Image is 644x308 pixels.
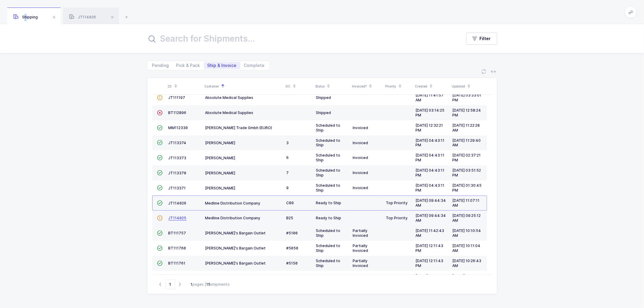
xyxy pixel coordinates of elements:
span: [DATE] 09:44:34 AM [416,213,446,223]
div: Created [415,81,448,91]
span: JT114025 [168,216,187,220]
span:  [157,231,163,235]
span: [DATE] 04:43:11 PM [416,153,445,162]
span: [PERSON_NAME] Trade Gmbh (EURO) [205,125,272,130]
span:  [157,155,163,160]
span: Scheduled to Ship [316,138,341,148]
span: 7 [287,170,289,175]
span: Pick & Pack [176,63,200,68]
span: Medline Distribution Company [205,201,261,205]
span: [DATE] 11:42:43 AM [416,228,444,238]
span: [DATE] 12:32:21 PM [416,123,443,132]
span: Pending [152,63,169,68]
div: ID [168,81,201,91]
span: [DATE] 10:32:37 AM [453,274,481,283]
span: Scheduled to Ship [316,183,341,192]
span: Scheduled to Ship [316,228,341,238]
span: [PERSON_NAME] [205,141,235,145]
span: Filter [480,36,491,42]
span: [DATE] 11:41:57 AM [416,93,444,102]
span: [PERSON_NAME]'s Bargain Outlet [205,261,266,265]
span: Medline Distribution Company [205,216,261,220]
div: Invoiced [353,155,381,160]
span:  [157,110,163,115]
span: [DATE] 10:11:04 AM [453,243,481,253]
span: Scheduled to Ship [316,168,341,177]
div: Partially Invoiced [353,259,381,268]
div: Priority [386,81,412,91]
span: JT114026 [69,15,96,19]
span:  [157,140,163,145]
span: Scheduled to Ship [316,153,341,162]
span: 3 [287,141,289,145]
span: Go to [165,280,175,289]
span: Ready to Ship [316,201,341,205]
span: Scheduled to Ship [316,243,341,253]
span: [DATE] 03:33:01 PM [453,93,482,102]
span: Ready to Ship [316,216,341,220]
span: Scheduled to Ship [316,274,341,283]
div: Invoiced [353,170,381,175]
span: Absolute Medical Supplies [205,110,254,115]
span: Complete [244,63,265,68]
span: [DATE] 11:07:11 AM [453,198,480,208]
span: BT111761 [168,261,186,265]
span: BT111757 [168,231,186,235]
span: Shipped [316,95,331,100]
span: JT113371 [168,186,186,190]
div: Status [316,81,349,91]
span:  [157,261,163,265]
span: Ship & Invoice [207,63,237,68]
span: [PERSON_NAME]'s Bargain Outlet [205,231,266,235]
button: Filter [466,33,497,45]
div: Invoiced? [352,81,382,91]
div: Customer [205,81,282,91]
span: BT112896 [168,110,187,115]
span: [DATE] 12:58:24 PM [453,108,481,117]
span: [DATE] 12:11:43 PM [416,259,444,268]
span: JT113373 [168,156,187,160]
span: [DATE] 03:51:52 PM [453,168,481,177]
div: Updated [452,81,485,91]
div: DC [286,81,312,91]
span: Scheduled to Ship [316,259,341,268]
b: 1 [191,282,193,287]
span: Shipped [316,110,331,115]
span:  [157,186,163,190]
span: Scheduled to Ship [316,123,341,132]
span: BT111760 [168,246,186,250]
span:  [157,125,163,130]
span: [DATE] 11:29:40 AM [453,138,481,148]
div: Partially Invoiced [353,274,381,283]
span: [PERSON_NAME] [205,156,235,160]
span: Top Priority [386,216,408,220]
span:  [157,246,163,250]
span: [DATE] 04:43:11 PM [416,183,445,192]
span: [DATE] 09:44:34 AM [416,198,446,208]
span: [DATE] 10:10:54 AM [453,228,481,238]
div: Partially Invoiced [353,243,381,253]
span: [DATE] 11:22:28 AM [453,123,480,132]
span: Shipping [13,15,38,19]
span: [PERSON_NAME] [205,171,235,175]
span: B25 [287,216,293,220]
div: Partially Invoiced [353,228,381,238]
div: Invoiced [353,141,381,145]
span: 6 [287,155,289,160]
div: Invoiced [353,125,381,130]
span:  [157,170,163,175]
div: Invoiced [353,186,381,190]
span: JT111197 [168,95,185,100]
span: #5050 [287,246,299,250]
span:  [157,95,163,100]
span: 9 [287,186,289,190]
span: JT114026 [168,201,187,205]
span: [DATE] 10:26:43 AM [453,259,482,268]
span: C89 [287,201,294,205]
span: [PERSON_NAME] [205,186,235,190]
span: [DATE] 03:14:25 PM [416,108,445,117]
span: Top Priority [386,201,408,205]
span: JT113370 [168,171,187,175]
span:  [157,216,163,220]
span: JT113374 [168,141,187,145]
